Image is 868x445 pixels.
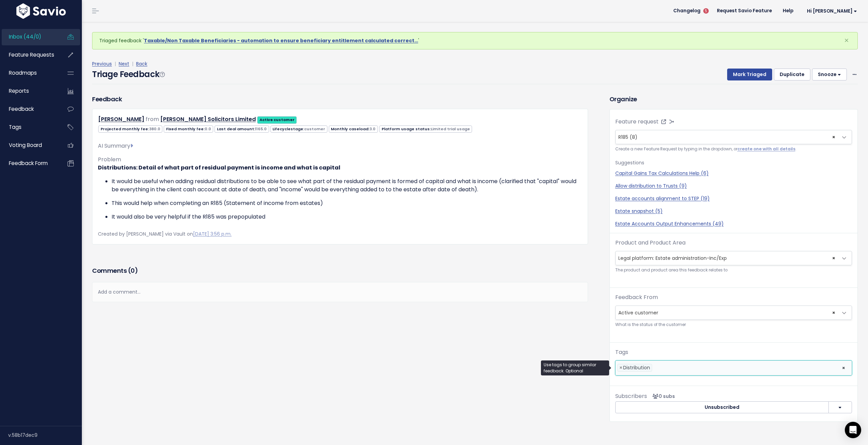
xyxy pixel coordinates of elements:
[112,177,582,194] p: It would be useful when adding residual distributions to be able to see what part of the residual...
[92,282,588,302] div: Add a comment...
[98,164,340,172] strong: Distributions: Detail of what part of residual payment is income and what is capital
[623,364,650,371] span: Distribution
[379,125,472,133] span: Platform usage status:
[2,47,57,63] a: Feature Requests
[615,293,658,301] label: Feedback From
[774,69,810,81] button: Duplicate
[2,29,57,45] a: Inbox (44/0)
[119,60,129,67] a: Next
[260,117,295,122] strong: Active customer
[2,155,57,171] a: Feedback form
[832,130,835,144] span: ×
[842,361,845,375] span: ×
[615,401,829,414] button: Unsubscribed
[615,220,852,227] a: Estate Accounts Output Enhancements (49)
[2,137,57,153] a: Voting Board
[131,60,135,67] span: |
[615,321,852,328] small: What is the status of the customer
[112,213,582,221] p: It would also be very helpful if the R185 was prepopulated
[615,159,852,167] p: Suggestions
[431,126,470,132] span: Limited trial usage
[799,6,863,16] a: Hi [PERSON_NAME]
[616,306,838,320] span: Active customer
[92,68,164,80] h4: Triage Feedback
[703,8,709,14] span: 5
[619,364,622,371] span: ×
[737,146,795,152] a: create one with all details
[832,251,835,265] span: ×
[615,208,852,215] a: Estate snapshot (5)
[92,60,112,67] a: Previous
[673,9,701,13] span: Changelog
[92,266,588,276] h3: Comments ( )
[618,134,637,140] span: R185 (8)
[615,239,686,247] label: Product and Product Area
[205,126,211,132] span: 0.0
[146,115,159,123] span: from
[92,32,858,49] div: Triaged feedback ' '
[9,51,54,58] span: Feature Requests
[136,60,147,67] a: Back
[98,125,162,133] span: Projected monthly fee:
[2,119,57,135] a: Tags
[9,160,48,167] span: Feedback form
[9,105,34,113] span: Feedback
[329,125,378,133] span: Monthly caseload:
[2,65,57,81] a: Roadmaps
[832,306,835,320] span: ×
[131,266,135,275] span: 0
[615,306,852,320] span: Active customer
[193,231,232,237] a: [DATE] 3:56 p.m.
[112,199,582,207] p: This would help when completing an R185 (Statement of income from estates)
[812,69,847,81] button: Snooze
[615,146,852,153] small: Create a new Feature Request by typing in the dropdown, or .
[215,125,269,133] span: Last deal amount:
[807,9,857,14] span: Hi [PERSON_NAME]
[617,364,652,372] li: Distribution
[711,6,777,16] a: Request Savio Feature
[615,348,628,356] label: Tags
[541,360,609,375] div: Use tags to group similar feedback. Optional
[98,115,144,123] a: [PERSON_NAME]
[9,123,21,131] span: Tags
[609,94,858,104] h3: Organize
[615,182,852,190] a: Allow distribution to Trusts (9)
[9,142,42,149] span: Voting Board
[98,142,133,150] span: AI Summary
[160,115,256,123] a: [PERSON_NAME] Solicitors Limited
[8,426,82,444] div: v.58b17dec9
[270,125,327,133] span: Lifecyclestage:
[777,6,799,16] a: Help
[615,251,852,265] span: Legal platform: Estate administration-Inc/Exp
[615,170,852,177] a: Capital Gains Tax Calculations Help (6)
[616,251,838,265] span: Legal platform: Estate administration-Inc/Exp
[113,60,117,67] span: |
[15,3,68,19] img: logo-white.9d6f32f41409.svg
[98,155,121,163] span: Problem
[727,69,772,81] button: Mark Triaged
[650,393,675,400] span: 0 subs
[9,87,29,94] span: Reports
[837,32,856,49] button: Close
[615,267,852,274] small: The product and product area this feedback relates to
[144,37,418,44] a: Taxable/Non Taxable Beneficiaries - automation to ensure beneficiary entitlement calculated correct…
[98,231,232,237] span: Created by [PERSON_NAME] via Vault on
[2,83,57,99] a: Reports
[845,422,861,438] div: Open Intercom Messenger
[9,69,37,76] span: Roadmaps
[164,125,213,133] span: Fixed monthly fee:
[304,126,325,132] span: customer
[844,35,849,46] span: ×
[615,195,852,202] a: Estate accounts alignment to STEP (19)
[369,126,376,132] span: 3.0
[615,392,647,400] span: Subscribers
[9,33,41,40] span: Inbox (44/0)
[149,126,160,132] span: 380.0
[2,101,57,117] a: Feedback
[615,118,659,126] label: Feature request
[92,94,122,104] h3: Feedback
[255,126,267,132] span: 1165.0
